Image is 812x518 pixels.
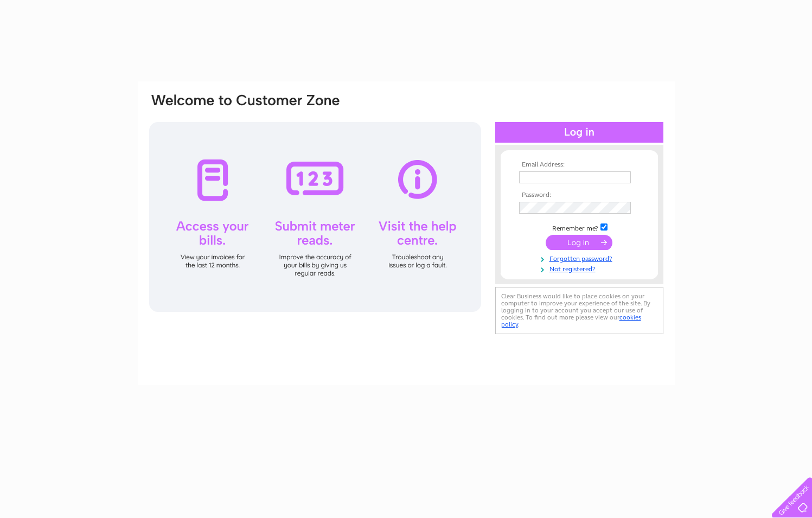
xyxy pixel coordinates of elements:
[516,191,642,199] th: Password:
[495,287,663,334] div: Clear Business would like to place cookies on your computer to improve your experience of the sit...
[516,161,642,169] th: Email Address:
[516,222,642,233] td: Remember me?
[519,253,642,263] a: Forgotten password?
[519,263,642,273] a: Not registered?
[546,235,612,250] input: Submit
[501,314,641,328] a: cookies policy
